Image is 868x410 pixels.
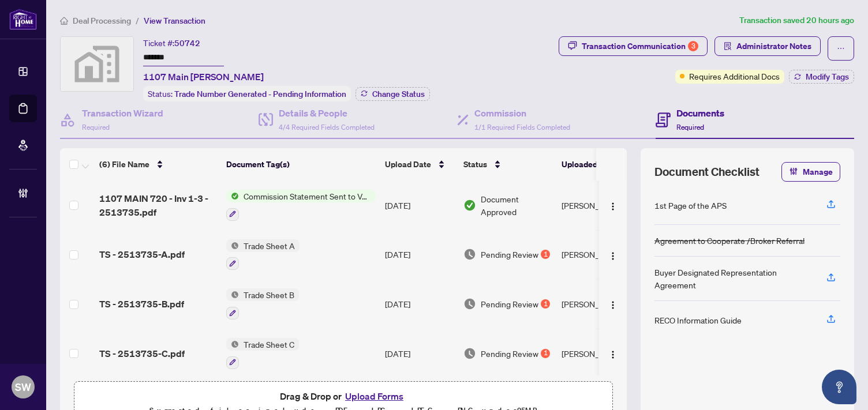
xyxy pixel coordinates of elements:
[226,239,300,270] button: Status IconTrade Sheet A
[279,106,375,120] h4: Details & People
[143,70,264,84] span: 1107 Main [PERSON_NAME]
[676,106,724,120] h4: Documents
[463,298,476,310] img: Document Status
[654,314,742,326] div: RECO Information Guide
[474,123,570,131] span: 1/1 Required Fields Completed
[714,36,821,56] button: Administrator Notes
[174,89,346,99] span: Trade Number Generated - Pending Information
[15,379,31,395] span: SW
[724,42,732,50] span: solution
[557,148,643,180] th: Uploaded By
[222,148,380,180] th: Document Tag(s)
[463,347,476,360] img: Document Status
[654,199,727,212] div: 1st Page of the APS
[481,248,538,261] span: Pending Review
[806,73,849,81] span: Modify Tags
[9,9,37,30] img: logo
[481,193,552,218] span: Document Approved
[380,329,459,378] td: [DATE]
[654,234,805,247] div: Agreement to Cooperate /Broker Referral
[95,148,222,180] th: (6) File Name
[60,17,68,25] span: home
[608,300,618,310] img: Logo
[604,295,622,313] button: Logo
[380,180,459,230] td: [DATE]
[239,239,300,252] span: Trade Sheet A
[136,14,139,27] li: /
[99,297,184,311] span: TS - 2513735-B.pdf
[144,16,205,26] span: View Transaction
[342,389,407,404] button: Upload Forms
[356,87,430,101] button: Change Status
[239,190,376,202] span: Commission Statement Sent to Vendor
[654,266,813,291] div: Buyer Designated Representation Agreement
[99,191,217,219] span: 1107 MAIN 720 - Inv 1-3 - 2513735.pdf
[459,148,557,180] th: Status
[689,70,780,82] span: Requires Additional Docs
[676,123,704,131] span: Required
[789,70,854,84] button: Modify Tags
[608,350,618,359] img: Logo
[541,250,550,259] div: 1
[239,288,299,301] span: Trade Sheet B
[608,251,618,261] img: Logo
[608,202,618,211] img: Logo
[99,347,185,360] span: TS - 2513735-C.pdf
[604,196,622,215] button: Logo
[822,370,856,404] button: Open asap
[226,190,376,221] button: Status IconCommission Statement Sent to Vendor
[803,163,833,181] span: Manage
[781,162,840,182] button: Manage
[481,298,538,310] span: Pending Review
[99,158,149,171] span: (6) File Name
[239,338,299,351] span: Trade Sheet C
[385,158,431,171] span: Upload Date
[463,158,487,171] span: Status
[380,230,459,280] td: [DATE]
[474,106,570,120] h4: Commission
[226,338,299,369] button: Status IconTrade Sheet C
[226,239,239,252] img: Status Icon
[481,347,538,360] span: Pending Review
[226,190,239,202] img: Status Icon
[736,37,811,55] span: Administrator Notes
[73,16,131,26] span: Deal Processing
[380,279,459,329] td: [DATE]
[604,344,622,363] button: Logo
[541,349,550,358] div: 1
[557,230,643,280] td: [PERSON_NAME]
[174,38,200,48] span: 50742
[82,106,163,120] h4: Transaction Wizard
[61,37,133,91] img: svg%3e
[582,37,698,55] div: Transaction Communication
[143,36,200,50] div: Ticket #:
[557,329,643,378] td: [PERSON_NAME]
[372,90,425,98] span: Change Status
[99,247,185,261] span: TS - 2513735-A.pdf
[280,389,407,404] span: Drag & Drop or
[463,248,476,261] img: Document Status
[143,86,351,101] div: Status:
[463,199,476,212] img: Document Status
[82,123,110,131] span: Required
[559,36,708,56] button: Transaction Communication3
[688,41,698,51] div: 3
[557,279,643,329] td: [PERSON_NAME]
[541,299,550,309] div: 1
[226,288,239,301] img: Status Icon
[604,245,622,264] button: Logo
[279,123,375,131] span: 4/4 Required Fields Completed
[837,44,845,52] span: ellipsis
[226,338,239,351] img: Status Icon
[380,148,459,180] th: Upload Date
[739,14,854,27] article: Transaction saved 20 hours ago
[226,288,299,319] button: Status IconTrade Sheet B
[557,180,643,230] td: [PERSON_NAME]
[654,164,759,180] span: Document Checklist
